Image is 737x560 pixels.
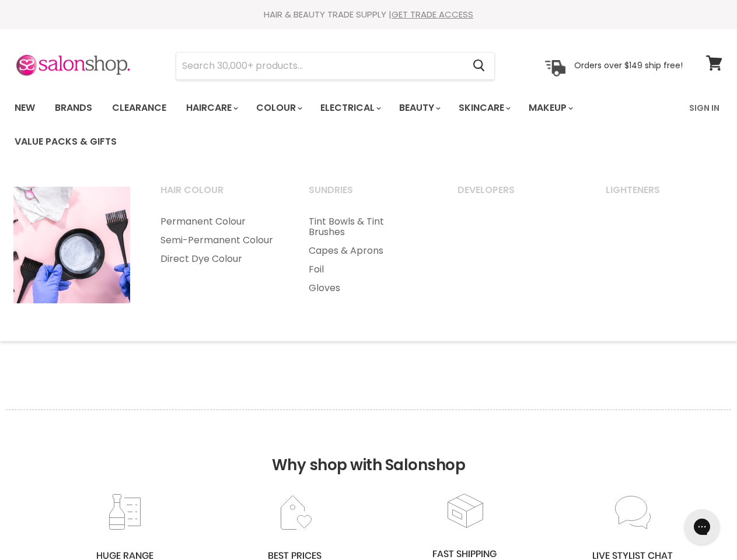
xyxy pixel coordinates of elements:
[574,60,683,71] p: Orders over $149 ship free!
[443,181,589,210] a: Developers
[520,96,580,120] a: Makeup
[176,52,463,79] input: Search
[682,96,726,120] a: Sign In
[450,96,518,120] a: Skincare
[146,212,292,231] a: Permanent Colour
[177,96,245,120] a: Haircare
[294,212,440,242] a: Tint Bowls & Tint Brushes
[247,96,309,120] a: Colour
[294,279,440,297] a: Gloves
[463,52,494,79] button: Search
[6,409,731,492] h2: Why shop with Salonshop
[294,260,440,279] a: Foil
[679,505,725,548] iframe: Gorgias live chat messenger
[294,212,440,297] ul: Main menu
[146,181,292,210] a: Hair Colour
[392,8,473,20] a: GET TRADE ACCESS
[6,129,125,154] a: Value Packs & Gifts
[103,96,175,120] a: Clearance
[146,212,292,268] ul: Main menu
[6,96,44,120] a: New
[146,231,292,250] a: Semi-Permanent Colour
[176,52,495,80] form: Product
[591,181,737,210] a: Lighteners
[390,96,448,120] a: Beauty
[312,96,388,120] a: Electrical
[6,91,682,159] ul: Main menu
[294,242,440,260] a: Capes & Aprons
[146,250,292,268] a: Direct Dye Colour
[46,96,101,120] a: Brands
[294,181,440,210] a: Sundries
